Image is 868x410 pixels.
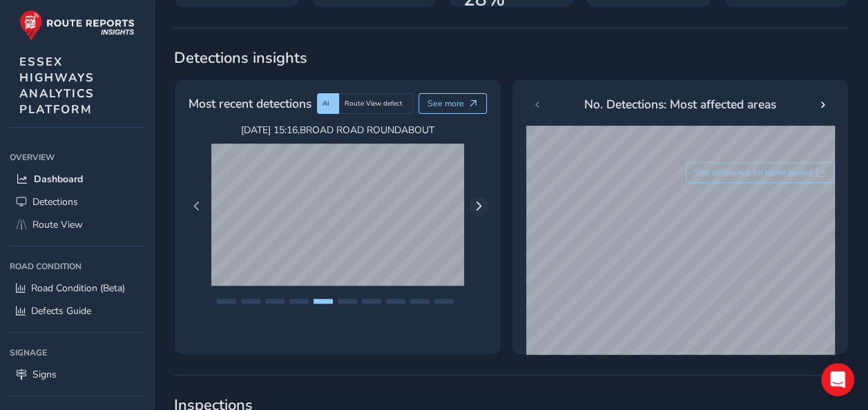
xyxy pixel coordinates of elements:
a: Detections [10,191,144,213]
div: Signage [10,342,144,363]
span: Defects Guide [31,304,91,318]
span: Route View defect [345,99,403,108]
span: See difference for same period [695,167,812,178]
span: AI [322,99,329,108]
button: Page 8 [386,299,405,304]
button: Next Page [469,197,488,216]
div: Overview [10,147,144,168]
span: Most recent detections [189,95,311,113]
span: Detections [32,195,78,208]
div: Road Condition [10,256,144,277]
span: Road Condition (Beta) [31,282,125,295]
a: Road Condition (Beta) [10,277,144,300]
span: Signs [32,368,57,381]
button: Page 6 [338,299,357,304]
button: Page 1 [217,299,236,304]
span: [DATE] 15:16 , BROAD ROAD ROUNDABOUT [211,124,464,137]
span: No. Detections: Most affected areas [584,95,776,113]
button: Previous Page [187,197,206,216]
button: Page 10 [434,299,454,304]
a: Dashboard [10,168,144,191]
div: AI [317,93,339,114]
button: See difference for same period [686,162,835,183]
img: rr logo [19,10,135,41]
div: Open Intercom Messenger [821,363,854,396]
button: See more [418,93,487,114]
a: Signs [10,363,144,386]
button: Page 9 [410,299,430,304]
span: ESSEX HIGHWAYS ANALYTICS PLATFORM [19,54,95,117]
a: Defects Guide [10,300,144,322]
span: See more [427,98,464,109]
button: Page 3 [265,299,284,304]
button: Page 7 [362,299,381,304]
a: Route View [10,213,144,236]
span: Detections insights [174,48,849,68]
span: Route View [32,218,83,231]
div: Route View defect [339,93,413,114]
button: Page 4 [289,299,309,304]
span: Dashboard [34,173,83,186]
button: Page 5 [314,299,333,304]
button: Page 2 [241,299,260,304]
